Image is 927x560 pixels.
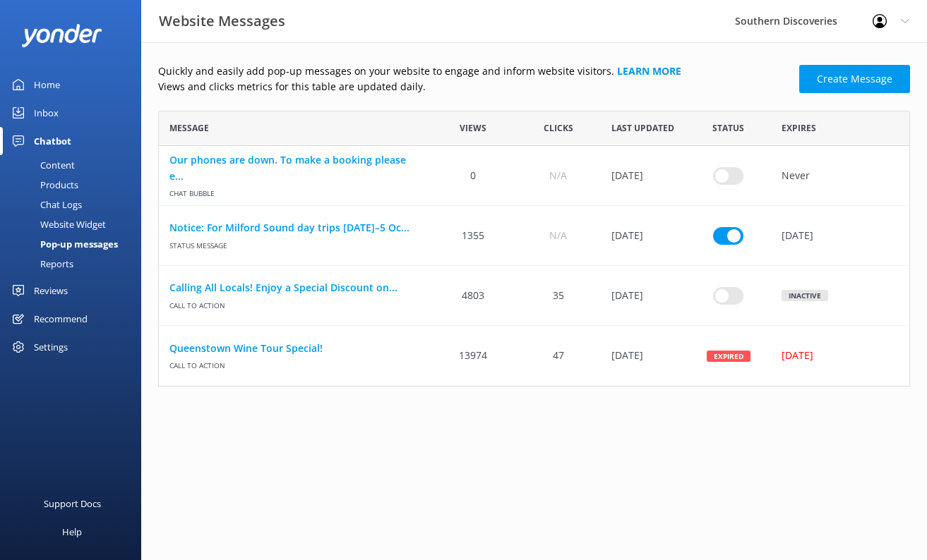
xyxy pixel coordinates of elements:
[515,266,601,326] div: 35
[169,184,420,199] span: Chat bubble
[158,146,910,386] div: grid
[169,280,420,296] a: Calling All Locals! Enjoy a Special Discount on...
[782,348,890,363] div: [DATE]
[460,121,486,135] span: Views
[34,305,88,333] div: Recommend
[707,350,750,361] div: Expired
[8,214,106,234] div: Website Widget
[601,146,686,206] div: 16 Dec 2024
[21,24,102,47] img: yonder-white-logo.png
[8,175,141,195] a: Products
[44,489,101,518] div: Support Docs
[549,228,567,243] span: N/A
[158,326,910,386] div: row
[8,254,141,274] a: Reports
[34,71,60,99] div: Home
[62,518,82,546] div: Help
[34,127,71,155] div: Chatbot
[8,195,82,214] div: Chat Logs
[8,234,141,254] a: Pop-up messages
[544,121,573,135] span: Clicks
[34,333,68,361] div: Settings
[34,99,59,127] div: Inbox
[169,236,420,250] span: Status message
[431,206,516,266] div: 1355
[8,175,78,195] div: Products
[611,121,674,135] span: Last updated
[158,146,910,206] div: row
[169,341,420,356] a: Queenstown Wine Tour Special!
[8,254,73,274] div: Reports
[601,206,686,266] div: 21 Sep 2025
[159,10,285,32] h3: Website Messages
[799,65,910,93] a: Create Message
[782,290,828,301] div: Inactive
[8,234,118,254] div: Pop-up messages
[158,266,910,326] div: row
[431,326,516,386] div: 13974
[158,63,791,79] p: Quickly and easily add pop-up messages on your website to engage and inform website visitors.
[8,214,141,234] a: Website Widget
[617,64,681,78] a: Learn more
[712,121,744,135] span: Status
[8,155,75,175] div: Content
[771,206,909,266] div: [DATE]
[8,155,141,175] a: Content
[169,296,420,310] span: Call to action
[515,326,601,386] div: 47
[782,121,816,135] span: Expires
[34,276,68,305] div: Reviews
[549,168,567,183] span: N/A
[169,220,420,236] a: Notice: For Milford Sound day trips [DATE]–5 Oc...
[169,152,420,184] a: Our phones are down. To make a booking please e...
[169,121,209,135] span: Message
[169,356,420,371] span: Call to action
[601,326,686,386] div: 09 Apr 2025
[158,79,791,95] p: Views and clicks metrics for this table are updated daily.
[771,146,909,206] div: Never
[601,266,686,326] div: 09 Apr 2025
[431,146,516,206] div: 0
[431,266,516,326] div: 4803
[158,206,910,266] div: row
[8,195,141,214] a: Chat Logs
